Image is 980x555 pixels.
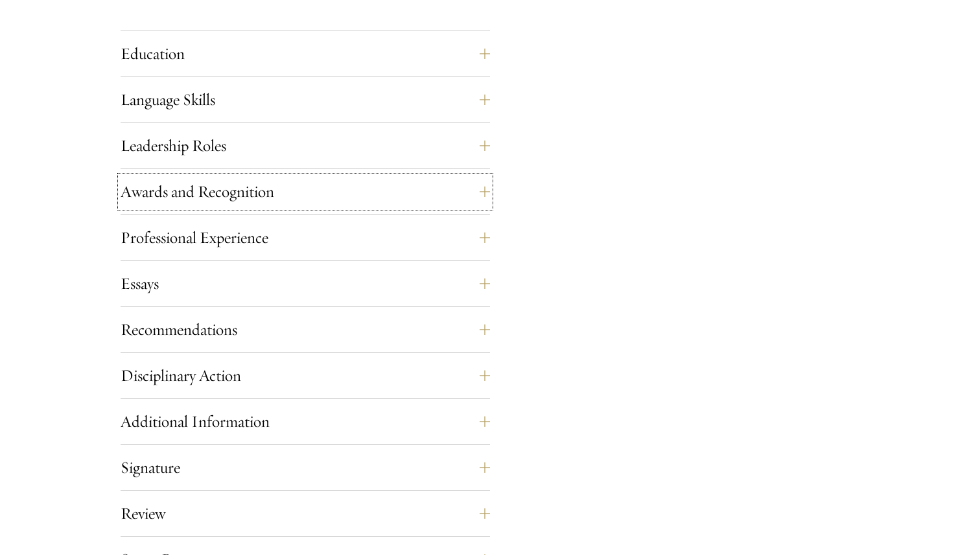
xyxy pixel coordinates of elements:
button: Language Skills [121,84,490,115]
button: Signature [121,452,490,483]
button: Recommendations [121,314,490,345]
button: Disciplinary Action [121,360,490,391]
button: Review [121,498,490,529]
button: Essays [121,268,490,299]
button: Awards and Recognition [121,176,490,207]
button: Education [121,38,490,69]
button: Professional Experience [121,222,490,253]
button: Additional Information [121,406,490,437]
button: Leadership Roles [121,130,490,161]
